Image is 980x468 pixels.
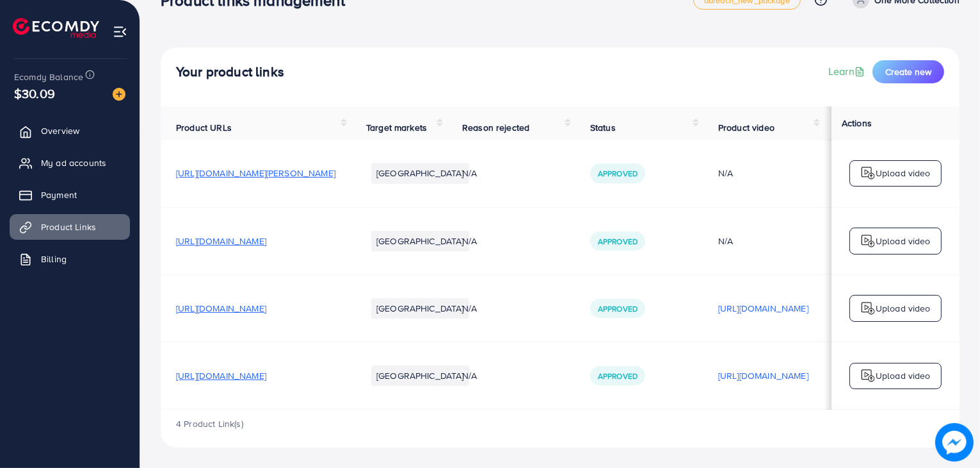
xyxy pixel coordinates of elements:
li: [GEOGRAPHIC_DATA] [371,298,469,319]
span: Ecomdy Balance [14,71,83,83]
p: Upload video [876,301,931,316]
a: Billing [10,246,130,272]
div: N/A [718,235,808,247]
span: Status [590,121,616,134]
span: Payment [41,188,77,201]
img: logo [13,18,99,38]
span: Product Links [41,221,96,233]
span: Approved [598,303,638,314]
span: Approved [598,168,638,179]
img: image [113,88,125,101]
span: Approved [598,236,638,247]
li: [GEOGRAPHIC_DATA] [371,231,469,251]
span: Overview [41,124,79,137]
a: Learn [828,64,867,79]
span: 4 Product Link(s) [176,417,243,430]
span: Reason rejected [462,121,529,134]
span: Approved [598,371,638,381]
img: logo [860,368,876,383]
span: [URL][DOMAIN_NAME] [176,369,266,382]
span: Product video [718,121,775,134]
button: Create new [872,60,944,83]
h4: Your product links [176,64,284,80]
span: [URL][DOMAIN_NAME] [176,235,266,247]
span: My ad accounts [41,156,106,169]
p: Upload video [876,368,931,383]
span: $30.09 [14,84,55,103]
li: [GEOGRAPHIC_DATA] [371,163,469,183]
div: N/A [718,167,808,180]
a: My ad accounts [10,150,130,176]
span: Billing [41,253,67,265]
span: N/A [462,369,477,382]
a: Product Links [10,214,130,240]
a: Payment [10,182,130,208]
p: Upload video [876,165,931,181]
span: [URL][DOMAIN_NAME][PERSON_NAME] [176,167,335,180]
span: Actions [842,117,872,130]
span: N/A [462,167,477,180]
a: Overview [10,118,130,144]
img: image [935,423,974,462]
p: [URL][DOMAIN_NAME] [718,368,808,383]
img: logo [860,301,876,316]
p: [URL][DOMAIN_NAME] [718,301,808,316]
p: Upload video [876,233,931,249]
img: menu [113,24,127,39]
span: Product URLs [176,121,232,134]
span: Target markets [366,121,427,134]
span: N/A [462,302,477,315]
li: [GEOGRAPHIC_DATA] [371,365,469,386]
span: Create new [885,65,931,78]
span: [URL][DOMAIN_NAME] [176,302,266,315]
img: logo [860,165,876,181]
img: logo [860,233,876,249]
span: N/A [462,235,477,247]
